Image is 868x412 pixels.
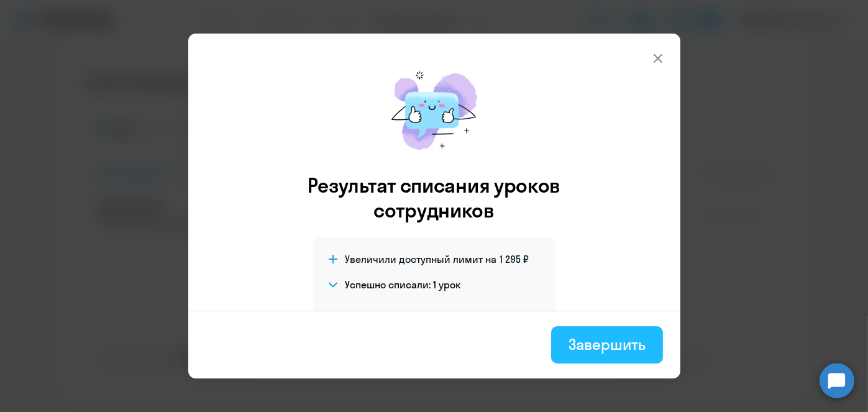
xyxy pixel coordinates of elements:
span: Увеличили доступный лимит на [345,252,497,266]
div: Завершить [569,334,645,354]
button: Завершить [551,326,662,364]
span: 1 295 ₽ [500,252,529,266]
h3: Результат списания уроков сотрудников [291,173,578,222]
img: mirage-message.png [378,58,490,163]
h4: Успешно списали: 1 урок [345,278,462,291]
